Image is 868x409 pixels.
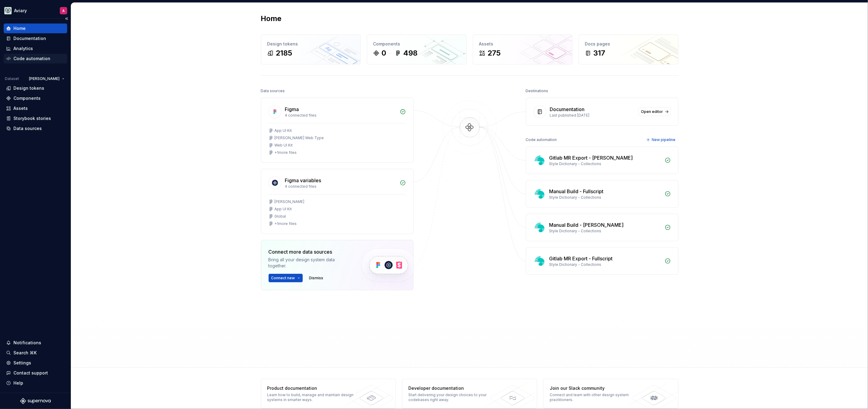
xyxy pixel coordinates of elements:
[269,257,351,269] div: Bring all your design system data together.
[13,56,50,62] div: Code automation
[261,169,414,234] a: Figma variables4 connected files[PERSON_NAME]App UI KitGlobal+1more files
[373,41,460,47] div: Components
[549,221,624,229] div: Manual Build - [PERSON_NAME]
[652,137,676,142] span: New pipeline
[4,24,67,33] a: Home
[550,113,635,118] div: Last published [DATE]
[585,41,672,47] div: Docs pages
[309,276,324,281] span: Dismiss
[4,44,67,53] a: Analytics
[579,34,678,64] a: Docs pages317
[644,136,678,144] button: New pipeline
[267,385,356,391] div: Product documentation
[402,379,537,409] a: Developer documentationStart delivering your design choices to your codebases right away.
[275,136,324,140] div: [PERSON_NAME] Web Type
[275,128,292,133] div: App UI Kit
[261,34,361,64] a: Design tokens2185
[4,368,67,378] button: Contact support
[13,95,41,101] div: Components
[275,199,305,204] div: [PERSON_NAME]
[549,262,661,267] div: Style Dictionary - Collections
[275,214,286,219] div: Global
[267,41,354,47] div: Design tokens
[473,34,573,64] a: Assets275
[382,48,386,58] div: 0
[4,34,67,43] a: Documentation
[261,87,285,95] div: Data sources
[285,177,321,184] div: Figma variables
[550,385,638,391] div: Join our Slack community
[275,221,297,226] div: + 1 more files
[549,154,633,161] div: Gitlab MR Export - [PERSON_NAME]
[4,338,67,348] button: Notifications
[13,370,48,376] div: Contact support
[408,385,497,391] div: Developer documentation
[13,85,44,91] div: Design tokens
[4,54,67,63] a: Code automation
[4,83,67,93] a: Design tokens
[408,393,497,402] div: Start delivering your design choices to your codebases right away.
[550,393,638,402] div: Connect and learn with other design system practitioners.
[403,48,418,58] div: 498
[285,113,396,118] div: 4 connected files
[285,106,299,113] div: Figma
[4,348,67,358] button: Search ⌘K
[261,379,396,409] a: Product documentationLearn how to build, manage and maintain design systems in smarter ways.
[4,114,67,123] a: Storybook stories
[13,25,26,31] div: Home
[26,74,67,83] button: [PERSON_NAME]
[594,48,606,58] div: 317
[62,14,71,23] button: Collapse sidebar
[4,7,12,14] img: 256e2c79-9abd-4d59-8978-03feab5a3943.png
[4,378,67,388] button: Help
[641,109,663,114] span: Open editor
[4,103,67,113] a: Assets
[275,143,293,148] div: Web UI Kit
[62,8,65,13] div: A
[1,4,70,17] button: AviaryA
[4,358,67,368] a: Settings
[275,207,292,212] div: App UI Kit
[543,379,678,409] a: Join our Slack communityConnect and learn with other design system practitioners.
[269,248,351,255] div: Connect more data sources
[13,360,31,366] div: Settings
[13,35,46,42] div: Documentation
[271,276,295,281] span: Connect new
[13,380,23,386] div: Help
[269,274,303,282] button: Connect new
[13,105,28,111] div: Assets
[13,350,37,356] div: Search ⌘K
[29,76,60,81] span: [PERSON_NAME]
[4,93,67,103] a: Components
[549,195,661,200] div: Style Dictionary - Collections
[13,125,42,132] div: Data sources
[488,48,501,58] div: 275
[306,274,326,282] button: Dismiss
[4,124,67,133] a: Data sources
[276,48,292,58] div: 2185
[638,107,671,116] a: Open editor
[526,87,548,95] div: Destinations
[526,136,557,144] div: Code automation
[275,150,297,155] div: + 1 more files
[549,161,661,166] div: Style Dictionary - Collections
[13,115,51,121] div: Storybook stories
[479,41,566,47] div: Assets
[13,45,33,52] div: Analytics
[267,393,356,402] div: Learn how to build, manage and maintain design systems in smarter ways.
[549,229,661,233] div: Style Dictionary - Collections
[261,98,414,163] a: Figma4 connected filesApp UI Kit[PERSON_NAME] Web TypeWeb UI Kit+1more files
[549,188,604,195] div: Manual Build - Fullscript
[550,106,585,113] div: Documentation
[549,255,613,262] div: Gitlab MR Export - Fullscript
[5,76,19,81] div: Dataset
[13,340,41,346] div: Notifications
[367,34,467,64] a: Components0498
[14,8,27,14] div: Aviary
[285,184,396,189] div: 4 connected files
[20,398,51,404] svg: Supernova Logo
[261,14,282,24] h2: Home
